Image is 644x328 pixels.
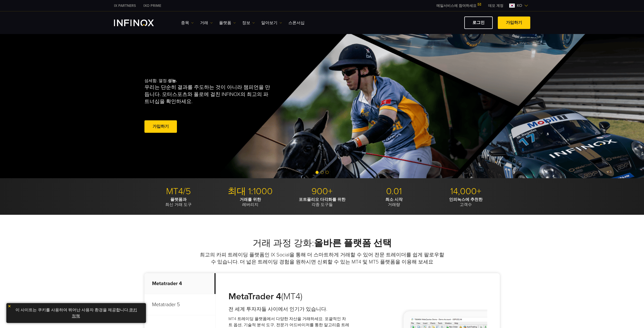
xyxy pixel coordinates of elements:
[433,4,484,8] a: 메일서비스에 참여하세요
[498,17,530,29] a: 가입하기
[9,306,143,320] p: 이 사이트는 쿠키를 사용하여 뛰어난 사용자 환경을 제공합니다. .
[144,238,500,249] h2: 거래 과정 강화:
[170,197,187,202] strong: 플랫폼과
[316,171,319,174] span: Go to slide 1
[515,3,524,9] span: ko
[432,186,500,197] p: 14,000+
[299,197,345,202] strong: 포트폴리오 다각화를 위한
[144,197,212,207] p: 최신 거래 도구
[261,20,282,26] a: 알아보기
[449,197,483,202] strong: 인피녹스에 추천한
[216,186,284,197] p: 최대 1:1000
[288,186,356,197] p: 900+
[216,197,284,207] p: 레버리지
[144,70,304,142] div: 섬세함. 열정.
[228,306,350,313] h4: 전 세계 투자자들 사이에서 인기가 있습니다.
[199,251,445,266] p: 최고의 카피 트레이딩 플랫폼인 IX Social을 통해 더 스마트하게 거래할 수 있어 전문 트레이더를 쉽게 팔로우할 수 있습니다. 더 넓은 트레이딩 경험을 원하시면 신뢰할 수...
[321,171,324,174] span: Go to slide 2
[228,291,281,302] strong: MetaTrader 4
[144,120,177,133] a: 가입하기
[228,291,350,302] h3: (MT4)
[242,20,255,26] a: 정보
[360,186,428,197] p: 0.01
[181,20,194,26] a: 종목
[114,20,166,26] a: INFINOX Logo
[385,197,403,202] strong: 최소 시작
[144,84,272,105] p: 우리는 단순히 결과를 주도하는 것이 아니라 챔피언을 만듭니다. 모터스포츠와 폴로에 걸친 INFINOX의 최고의 파트너십을 확인하세요.
[140,3,165,8] a: INFINOX
[8,304,11,308] img: yellow close icon
[484,3,507,8] a: INFINOX MENU
[288,20,305,26] a: 스폰서십
[144,294,216,315] p: Metatrader 5
[168,78,177,83] strong: 성능.
[314,238,392,249] strong: 올바른 플랫폼 선택
[144,273,216,294] p: Metatrader 4
[200,20,213,26] a: 거래
[326,171,329,174] span: Go to slide 3
[240,197,261,202] strong: 거래를 위한
[432,197,500,207] p: 고객수
[360,197,428,207] p: 거래량
[110,3,140,8] a: INFINOX
[144,186,212,197] p: MT4/5
[464,17,493,29] a: 로그인
[219,20,236,26] a: 플랫폼
[288,197,356,207] p: 각종 도구들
